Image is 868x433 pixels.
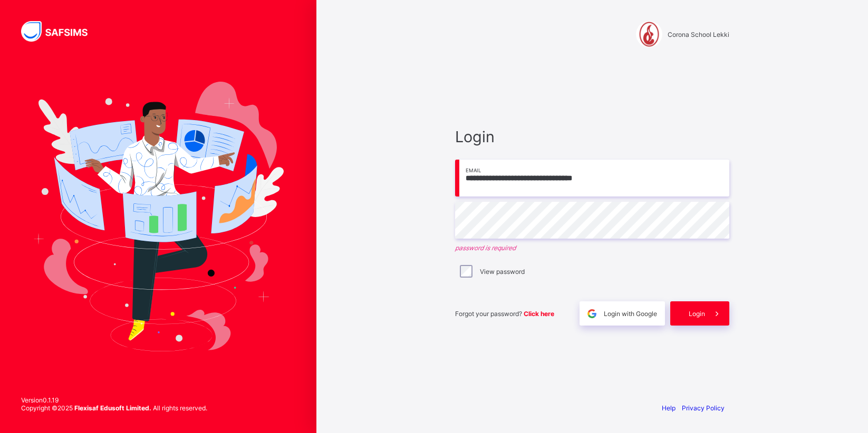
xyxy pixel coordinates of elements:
span: Version 0.1.19 [21,396,207,404]
a: Click here [524,310,554,318]
strong: Flexisaf Edusoft Limited. [74,404,151,412]
a: Privacy Policy [682,404,725,412]
img: Hero Image [33,82,284,351]
label: View password [480,268,525,275]
span: Login with Google [604,310,657,318]
span: Forgot your password? [455,310,554,318]
img: SAFSIMS Logo [21,21,100,42]
a: Help [662,404,676,412]
span: Copyright © 2025 All rights reserved. [21,404,207,412]
span: Login [689,310,705,318]
img: google.396cfc9801f0270233282035f929180a.svg [586,308,598,320]
em: password is required [455,244,729,252]
span: Login [455,127,729,146]
span: Corona School Lekki [668,31,729,38]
